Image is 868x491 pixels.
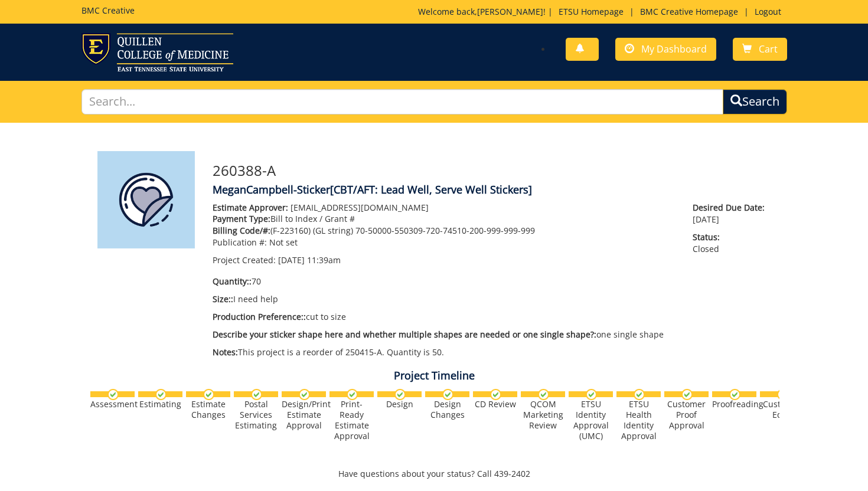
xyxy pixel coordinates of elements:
[553,6,629,17] a: ETSU Homepage
[538,389,549,400] img: checkmark
[213,293,233,305] span: Size::
[213,276,252,287] span: Quantity::
[81,89,723,114] input: Search...
[213,184,771,196] h4: MeganCampbell-Sticker
[634,389,645,400] img: checkmark
[155,389,167,400] img: checkmark
[473,399,517,410] div: CD Review
[425,399,469,420] div: Design Changes
[213,329,596,340] span: Describe your sticker shape here and whether multiple shapes are needed or one single shape?:
[729,389,740,400] img: checkmark
[89,370,779,382] h4: Project Timeline
[278,254,341,266] span: [DATE] 11:39am
[213,163,771,178] h3: 260388-A
[586,389,597,400] img: checkmark
[299,389,310,400] img: checkmark
[203,389,214,400] img: checkmark
[213,293,675,305] p: I need help
[213,346,238,358] span: Notes:
[213,276,675,287] p: 70
[681,389,693,400] img: checkmark
[213,213,270,224] span: Payment Type:
[107,389,119,400] img: checkmark
[213,237,267,248] span: Publication #:
[213,213,675,225] p: Bill to Index / Grant #
[712,399,756,410] div: Proofreading
[693,202,771,214] span: Desired Due Date:
[213,202,675,214] p: [EMAIL_ADDRESS][DOMAIN_NAME]
[759,42,778,55] span: Cart
[760,399,804,420] div: Customer Edits
[347,389,358,400] img: checkmark
[213,225,270,236] span: Billing Code/#:
[641,42,707,55] span: My Dashboard
[693,231,771,243] span: Status:
[616,399,661,441] div: ETSU Health Identity Approval
[329,399,374,441] div: Print-Ready Estimate Approval
[723,89,787,114] button: Search
[282,399,326,431] div: Design/Print Estimate Approval
[634,6,744,17] a: BMC Creative Homepage
[81,6,135,15] h5: BMC Creative
[269,237,298,248] span: Not set
[569,399,613,441] div: ETSU Identity Approval (UMC)
[89,468,779,480] p: Have questions about your status? Call 439-2402
[213,329,675,341] p: one single shape
[90,399,135,410] div: Assessment
[138,399,182,410] div: Estimating
[418,6,787,18] p: Welcome back, ! | | |
[213,346,675,358] p: This project is a reorder of 250415-A. Quantity is 50.
[693,202,771,225] p: [DATE]
[213,254,276,266] span: Project Created:
[749,6,787,17] a: Logout
[97,151,195,248] img: Product featured image
[521,399,565,431] div: QCOM Marketing Review
[377,399,422,410] div: Design
[615,38,716,61] a: My Dashboard
[693,231,771,255] p: Closed
[442,389,453,400] img: checkmark
[664,399,709,431] div: Customer Proof Approval
[213,202,288,213] span: Estimate Approver:
[234,399,278,431] div: Postal Services Estimating
[777,389,788,400] img: checkmark
[81,33,233,71] img: ETSU logo
[394,389,406,400] img: checkmark
[213,311,306,322] span: Production Preference::
[477,6,543,17] a: [PERSON_NAME]
[186,399,230,420] div: Estimate Changes
[213,225,675,237] p: (F-223160) (GL string) 70-50000-550309-720-74510-200-999-999-999
[330,182,532,197] span: [CBT/AFT: Lead Well, Serve Well Stickers]
[490,389,501,400] img: checkmark
[733,38,787,61] a: Cart
[251,389,262,400] img: checkmark
[213,311,675,323] p: cut to size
